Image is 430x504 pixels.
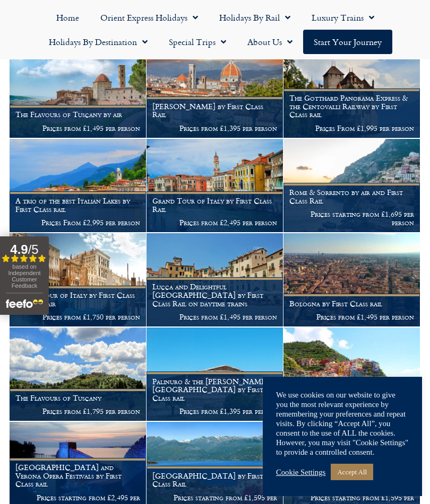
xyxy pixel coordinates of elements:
[10,328,147,421] a: The Flavours of Tuscany Prices from £1,795 per person
[15,463,140,488] h1: [GEOGRAPHIC_DATA] and Verona Opera Festivals by First Class rail
[276,467,325,477] a: Cookie Settings
[15,218,140,227] p: Prices From £2,995 per person
[289,313,414,321] p: Prices from £1,495 per person
[10,44,147,138] a: The Flavours of Tuscany by air Prices from £1,495 per person
[152,407,277,415] p: Prices from £1,395 per person
[15,394,140,402] h1: The Flavours of Tuscany
[15,313,140,321] p: Prices from £1,750 per person
[289,188,414,205] h1: Rome & Sorrento by air and First Class Rail
[10,233,147,327] a: Grand Tour of Italy by First Class rail & by air Prices from £1,750 per person
[283,233,420,327] a: Bologna by First Class rail Prices from £1,495 per person
[158,30,237,54] a: Special Trips
[15,291,140,308] h1: Grand Tour of Italy by First Class rail & by air
[283,328,420,421] a: Rapallo & the Cinque Terre Prices From £1,395 per person
[152,124,277,132] p: Prices from £1,395 per person
[15,110,140,119] h1: The Flavours of Tuscany by air
[147,139,283,233] a: Grand Tour of Italy by First Class Rail Prices from £2,495 per person
[147,44,283,137] img: Florence in spring time, Tuscany, Italy
[38,30,158,54] a: Holidays by Destination
[303,30,392,54] a: Start your Journey
[147,328,283,421] a: Palinuro & the [PERSON_NAME][GEOGRAPHIC_DATA] by First Class rail Prices from £1,395 per person
[152,218,277,227] p: Prices from £2,495 per person
[237,30,303,54] a: About Us
[276,390,409,457] div: We use cookies on our website to give you the most relevant experience by remembering your prefer...
[147,233,283,327] a: Lucca and Delightful [GEOGRAPHIC_DATA] by First Class Rail on daytime trains Prices from £1,495 p...
[10,233,146,326] img: Thinking of a rail holiday to Venice
[10,139,147,233] a: A trio of the best Italian Lakes by First Class rail Prices From £2,995 per person
[46,5,90,30] a: Home
[90,5,209,30] a: Orient Express Holidays
[15,124,140,132] p: Prices from £1,495 per person
[289,94,414,119] h1: The Gotthard Panorama Express & the Centovalli Railway by First Class rail
[283,328,420,421] img: Italy by rail - Cinque Terre
[152,282,277,307] h1: Lucca and Delightful [GEOGRAPHIC_DATA] by First Class Rail on daytime trains
[209,5,301,30] a: Holidays by Rail
[147,44,283,138] a: [PERSON_NAME] by First Class Rail Prices from £1,395 per person
[152,313,277,321] p: Prices from £1,495 per person
[289,299,414,308] h1: Bologna by First Class rail
[301,5,385,30] a: Luxury Trains
[15,197,140,214] h1: A trio of the best Italian Lakes by First Class rail
[331,464,373,480] a: Accept All
[289,210,414,227] p: Prices starting from £1,695 per person
[283,44,420,138] a: The Gotthard Panorama Express & the Centovalli Railway by First Class rail Prices From £1,995 per...
[15,407,140,415] p: Prices from £1,795 per person
[152,377,277,402] h1: Palinuro & the [PERSON_NAME][GEOGRAPHIC_DATA] by First Class rail
[289,124,414,132] p: Prices From £1,995 per person
[152,102,277,119] h1: [PERSON_NAME] by First Class Rail
[283,139,420,233] a: Rome & Sorrento by air and First Class Rail Prices starting from £1,695 per person
[152,197,277,214] h1: Grand Tour of Italy by First Class Rail
[5,5,425,54] nav: Menu
[152,472,277,489] h1: [GEOGRAPHIC_DATA] by First Class Rail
